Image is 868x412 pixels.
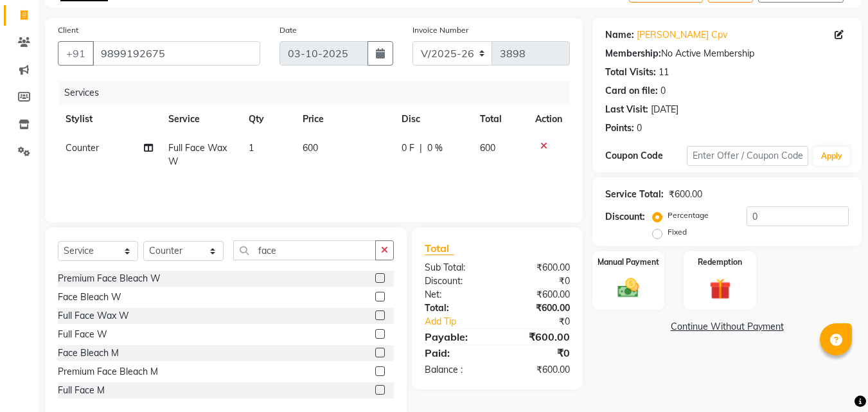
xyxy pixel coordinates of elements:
div: Total: [415,301,497,315]
div: 11 [659,66,669,79]
div: Points: [605,121,634,135]
div: ₹600.00 [497,363,580,377]
span: | [420,141,422,155]
input: Search by Name/Mobile/Email/Code [93,41,260,66]
span: 600 [303,142,318,154]
span: 1 [249,142,254,154]
span: 0 F [402,141,414,155]
span: 0 % [427,141,443,155]
div: ₹600.00 [497,329,580,345]
div: Sub Total: [415,261,497,274]
div: Premium Face Bleach M [58,365,158,379]
label: Percentage [668,210,709,221]
div: Services [59,81,580,105]
th: Disc [394,105,472,134]
th: Total [472,105,528,134]
button: Apply [813,147,850,166]
div: Full Face M [58,384,105,397]
span: Full Face Wax W [168,142,227,167]
div: Total Visits: [605,66,656,79]
label: Client [58,24,78,36]
th: Qty [241,105,294,134]
div: Premium Face Bleach W [58,272,161,285]
div: Name: [605,28,634,42]
a: Continue Without Payment [595,320,859,334]
th: Action [527,105,570,134]
th: Price [295,105,394,134]
input: Search or Scan [233,240,376,260]
div: ₹600.00 [497,288,580,301]
div: Service Total: [605,188,664,201]
div: Paid: [415,345,497,361]
div: Membership: [605,47,661,60]
label: Manual Payment [598,256,659,268]
th: Stylist [58,105,161,134]
div: Discount: [605,210,645,224]
span: Counter [66,142,99,154]
div: [DATE] [651,103,678,116]
span: Total [425,242,454,255]
div: Face Bleach M [58,346,119,360]
div: Full Face Wax W [58,309,129,323]
a: [PERSON_NAME] Cpv [637,28,727,42]
div: Payable: [415,329,497,345]
div: ₹0 [511,315,580,328]
div: ₹600.00 [497,261,580,274]
label: Date [279,24,297,36]
label: Invoice Number [412,24,468,36]
div: Coupon Code [605,149,686,163]
div: ₹0 [497,274,580,288]
div: No Active Membership [605,47,849,60]
span: 600 [480,142,495,154]
div: Discount: [415,274,497,288]
label: Fixed [668,226,687,238]
th: Service [161,105,241,134]
input: Enter Offer / Coupon Code [687,146,808,166]
img: _gift.svg [703,276,738,302]
div: 0 [660,84,666,98]
label: Redemption [698,256,742,268]
button: +91 [58,41,94,66]
div: ₹0 [497,345,580,361]
div: Face Bleach W [58,291,121,304]
div: ₹600.00 [497,301,580,315]
div: Last Visit: [605,103,648,116]
div: Full Face W [58,328,107,341]
div: ₹600.00 [669,188,702,201]
div: Net: [415,288,497,301]
div: Balance : [415,363,497,377]
a: Add Tip [415,315,511,328]
div: Card on file: [605,84,658,98]
img: _cash.svg [611,276,646,300]
div: 0 [637,121,642,135]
